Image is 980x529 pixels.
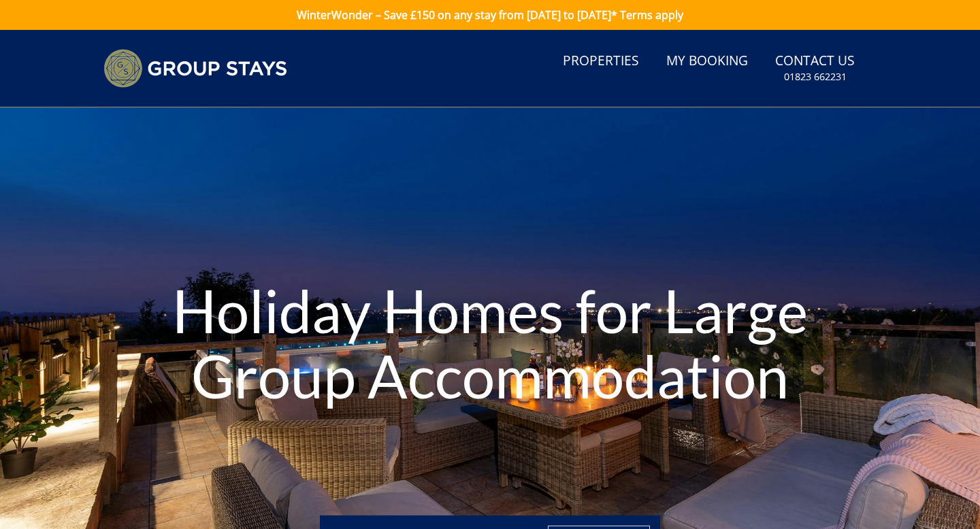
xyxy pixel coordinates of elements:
[770,46,860,90] a: Contact Us01823 662231
[784,70,847,84] small: 01823 662231
[661,46,753,77] a: My Booking
[557,46,644,77] a: Properties
[147,251,833,434] h1: Holiday Homes for Large Group Accommodation
[103,49,287,88] img: Group Stays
